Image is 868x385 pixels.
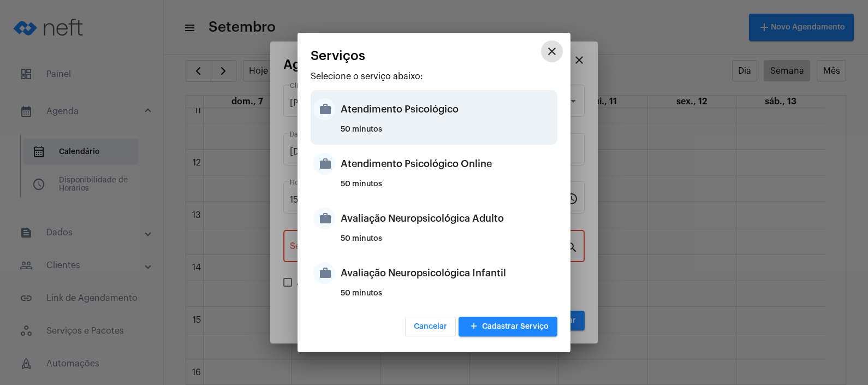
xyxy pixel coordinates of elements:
[414,323,447,330] span: Cancelar
[313,98,335,120] mat-icon: work
[467,319,480,334] mat-icon: add
[341,126,555,142] div: 50 minutos
[311,72,557,81] p: Selecione o serviço abaixo:
[405,317,456,336] button: Cancelar
[341,202,555,235] div: Avaliação Neuropsicológica Adulto
[341,147,555,180] div: Atendimento Psicológico Online
[467,323,549,330] span: Cadastrar Serviço
[459,317,557,336] button: Cadastrar Serviço
[313,208,335,229] mat-icon: work
[341,289,555,306] div: 50 minutos
[341,235,555,251] div: 50 minutos
[341,257,555,289] div: Avaliação Neuropsicológica Infantil
[545,45,558,58] mat-icon: close
[341,180,555,197] div: 50 minutos
[311,49,365,63] span: Serviços
[313,262,335,284] mat-icon: work
[313,153,335,175] mat-icon: work
[341,93,555,126] div: Atendimento Psicológico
